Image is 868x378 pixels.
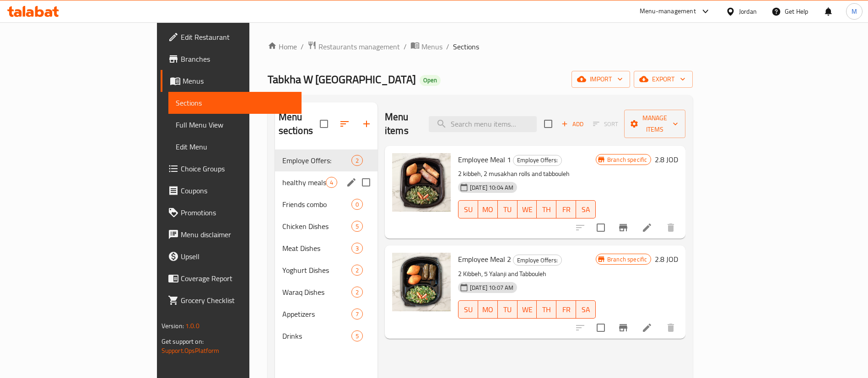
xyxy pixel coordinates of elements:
[161,48,302,70] a: Branches
[282,155,351,166] span: Employe Offers:
[560,119,585,129] span: Add
[537,200,556,218] button: TH
[282,330,351,341] span: Drinks
[642,322,652,333] a: Edit menu item
[540,303,553,316] span: TH
[352,310,362,319] span: 7
[429,116,537,132] input: search
[351,287,363,298] div: items
[176,141,295,152] span: Edit Menu
[326,178,337,187] span: 4
[181,295,295,306] span: Grocery Checklist
[181,185,295,196] span: Coupons
[458,153,511,166] span: Employee Meal 1
[571,71,630,88] button: import
[558,117,587,131] button: Add
[181,163,295,174] span: Choice Groups
[458,200,478,218] button: SU
[587,117,624,131] span: Select section first
[498,200,518,218] button: TU
[421,41,442,52] span: Menus
[282,243,351,254] span: Meat Dishes
[446,41,449,52] li: /
[161,267,302,289] a: Coverage Report
[161,289,302,311] a: Grocery Checklist
[181,207,295,218] span: Promotions
[513,255,561,266] span: Employe Offers:
[604,155,651,164] span: Branch specific
[420,75,441,86] div: Open
[282,287,351,298] div: Waraq Dishes
[181,229,295,240] span: Menu disclaimer
[356,113,377,135] button: Add section
[604,255,651,264] span: Branch specific
[556,300,576,319] button: FR
[576,200,596,218] button: SA
[352,200,362,209] span: 0
[591,318,610,337] span: Select to update
[352,244,362,253] span: 3
[556,200,576,218] button: FR
[301,41,304,52] li: /
[660,317,682,339] button: delete
[161,70,302,92] a: Menus
[501,203,514,216] span: TU
[351,309,363,319] div: items
[539,114,558,133] span: Select section
[641,74,685,85] span: export
[352,266,362,275] span: 2
[161,245,302,267] a: Upsell
[410,41,442,53] a: Menus
[351,199,363,210] div: items
[558,117,587,131] span: Add item
[275,193,377,215] div: Friends combo0
[513,255,562,266] div: Employe Offers:
[282,221,351,232] span: Chicken Dishes
[275,237,377,259] div: Meat Dishes3
[540,203,553,216] span: TH
[640,6,696,17] div: Menu-management
[318,41,400,52] span: Restaurants management
[168,136,302,158] a: Edit Menu
[462,303,474,316] span: SU
[631,112,678,135] span: Manage items
[392,253,451,311] img: Employee Meal 2
[275,146,377,351] nav: Menu sections
[579,74,623,85] span: import
[537,300,556,319] button: TH
[453,41,479,52] span: Sections
[739,6,757,16] div: Jordan
[314,114,334,133] span: Select all sections
[282,177,326,188] span: healthy meals
[560,303,572,316] span: FR
[162,320,184,332] span: Version:
[352,156,362,165] span: 2
[351,155,363,166] div: items
[352,288,362,297] span: 2
[282,199,351,210] span: Friends combo
[642,222,652,233] a: Edit menu item
[458,268,596,280] p: 2 Kibbeh, 5 Yalanji and Tabbouleh
[478,300,498,319] button: MO
[612,317,634,339] button: Branch-specific-item
[624,110,685,138] button: Manage items
[612,217,634,239] button: Branch-specific-item
[345,176,358,189] button: edit
[655,253,678,266] h6: 2.8 JOD
[466,283,517,292] span: [DATE] 10:07 AM
[521,303,534,316] span: WE
[404,41,407,52] li: /
[385,110,418,138] h2: Menu items
[478,200,498,218] button: MO
[660,217,682,239] button: delete
[351,243,363,254] div: items
[458,168,596,180] p: 2 kibbeh, 2 musakhan rolls and tabbouleh
[326,177,337,188] div: items
[181,251,295,262] span: Upsell
[498,300,518,319] button: TU
[518,200,537,218] button: WE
